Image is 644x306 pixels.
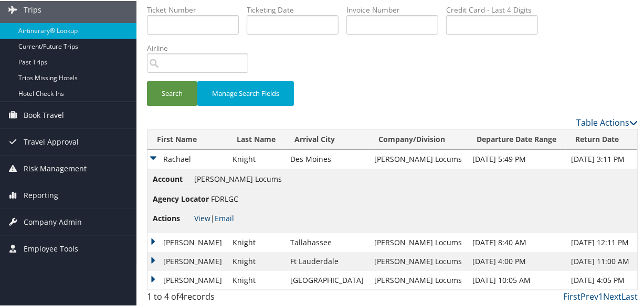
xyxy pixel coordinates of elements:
[621,290,638,301] a: Last
[153,192,209,204] span: Agency Locator
[153,172,192,184] span: Account
[227,128,285,149] th: Last Name: activate to sort column ascending
[467,149,566,168] td: [DATE] 5:49 PM
[467,251,566,270] td: [DATE] 4:00 PM
[147,4,247,14] label: Ticket Number
[285,270,369,289] td: [GEOGRAPHIC_DATA]
[24,128,79,154] span: Travel Approval
[215,212,234,222] a: Email
[24,181,58,207] span: Reporting
[285,232,369,251] td: Tallahassee
[369,149,467,168] td: [PERSON_NAME] Locums
[446,4,546,14] label: Credit Card - Last 4 Digits
[576,116,638,127] a: Table Actions
[227,251,285,270] td: Knight
[153,212,192,223] span: Actions
[580,290,598,301] a: Prev
[147,128,227,149] th: First Name: activate to sort column ascending
[147,149,227,168] td: Rachael
[603,290,621,301] a: Next
[285,149,369,168] td: Des Moines
[285,251,369,270] td: Ft Lauderdale
[566,270,637,289] td: [DATE] 4:05 PM
[194,212,234,222] span: |
[197,80,294,105] button: Manage Search Fields
[467,270,566,289] td: [DATE] 10:05 AM
[346,4,446,14] label: Invoice Number
[147,42,256,52] label: Airline
[369,270,467,289] td: [PERSON_NAME] Locums
[467,128,566,149] th: Departure Date Range: activate to sort column ascending
[147,80,197,105] button: Search
[24,235,78,261] span: Employee Tools
[285,128,369,149] th: Arrival City: activate to sort column ascending
[563,290,580,301] a: First
[369,251,467,270] td: [PERSON_NAME] Locums
[227,270,285,289] td: Knight
[227,149,285,168] td: Knight
[194,212,210,222] a: View
[147,251,227,270] td: [PERSON_NAME]
[147,270,227,289] td: [PERSON_NAME]
[194,173,282,183] span: [PERSON_NAME] Locums
[24,155,87,181] span: Risk Management
[369,232,467,251] td: [PERSON_NAME] Locums
[566,149,637,168] td: [DATE] 3:11 PM
[467,232,566,251] td: [DATE] 8:40 AM
[566,232,637,251] td: [DATE] 12:11 PM
[24,208,82,234] span: Company Admin
[566,251,637,270] td: [DATE] 11:00 AM
[227,232,285,251] td: Knight
[369,128,467,149] th: Company/Division
[598,290,603,301] a: 1
[566,128,637,149] th: Return Date: activate to sort column ascending
[179,290,184,301] span: 4
[147,232,227,251] td: [PERSON_NAME]
[247,4,346,14] label: Ticketing Date
[24,101,64,127] span: Book Travel
[211,193,238,203] span: FDRLGC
